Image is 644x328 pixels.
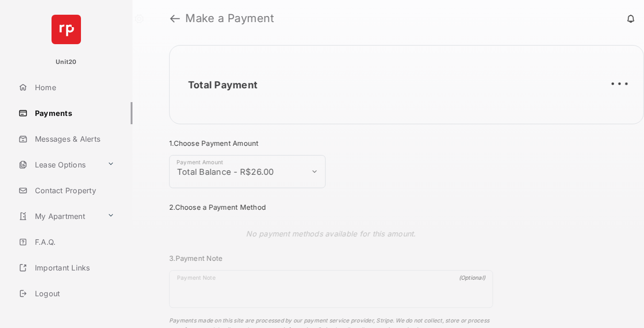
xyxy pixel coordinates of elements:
a: Logout [15,282,132,305]
a: Contact Property [15,179,132,201]
h3: 3. Payment Note [169,254,493,263]
a: Important Links [15,257,118,279]
p: No payment methods available for this amount. [246,228,416,239]
a: My Apartment [15,205,103,227]
a: Home [15,76,132,98]
strong: Make a Payment [185,13,274,24]
h2: Total Payment [188,79,258,91]
h3: 1. Choose Payment Amount [169,139,493,148]
a: Lease Options [15,154,103,176]
a: Payments [15,102,132,124]
p: Unit20 [56,58,77,67]
h3: 2. Choose a Payment Method [169,203,493,212]
a: F.A.Q. [15,231,132,253]
img: svg+xml;base64,PHN2ZyB4bWxucz0iaHR0cDovL3d3dy53My5vcmcvMjAwMC9zdmciIHdpZHRoPSI2NCIgaGVpZ2h0PSI2NC... [52,15,81,44]
a: Messages & Alerts [15,128,132,150]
